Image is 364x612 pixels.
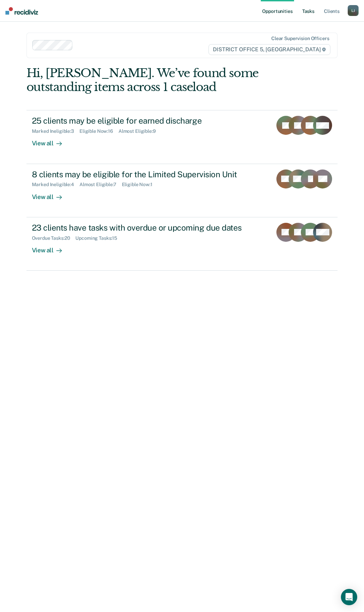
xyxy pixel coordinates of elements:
div: Hi, [PERSON_NAME]. We’ve found some outstanding items across 1 caseload [26,66,275,94]
img: Recidiviz [5,7,38,15]
div: Eligible Now : 1 [122,182,158,187]
div: Upcoming Tasks : 15 [75,235,123,241]
a: 25 clients may be eligible for earned dischargeMarked Ineligible:3Eligible Now:16Almost Eligible:... [26,110,338,164]
div: Almost Eligible : 7 [79,182,122,187]
div: View all [32,187,70,201]
div: Overdue Tasks : 20 [32,235,76,241]
button: LJ [348,5,359,16]
div: Open Intercom Messenger [341,589,357,605]
a: 8 clients may be eligible for the Limited Supervision UnitMarked Ineligible:4Almost Eligible:7Eli... [26,164,338,217]
div: Almost Eligible : 9 [119,128,161,134]
div: View all [32,241,70,254]
div: 8 clients may be eligible for the Limited Supervision Unit [32,169,267,179]
div: 23 clients have tasks with overdue or upcoming due dates [32,223,267,233]
div: Clear supervision officers [271,36,329,41]
a: 23 clients have tasks with overdue or upcoming due datesOverdue Tasks:20Upcoming Tasks:15View all [26,217,338,271]
div: View all [32,134,70,147]
div: Marked Ineligible : 3 [32,128,79,134]
div: Eligible Now : 16 [79,128,119,134]
span: DISTRICT OFFICE 5, [GEOGRAPHIC_DATA] [208,44,330,55]
div: Marked Ineligible : 4 [32,182,79,187]
div: 25 clients may be eligible for earned discharge [32,116,267,126]
div: L J [348,5,359,16]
